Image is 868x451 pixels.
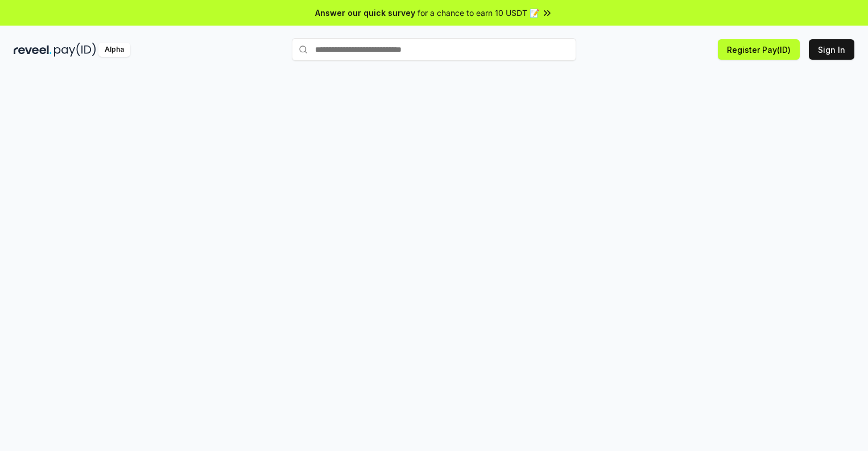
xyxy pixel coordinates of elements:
[14,43,52,57] img: reveel_dark
[54,43,96,57] img: pay_id
[809,39,854,60] button: Sign In
[98,43,130,57] div: Alpha
[315,7,415,19] span: Answer our quick survey
[718,39,800,60] button: Register Pay(ID)
[418,7,539,19] span: for a chance to earn 10 USDT 📝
